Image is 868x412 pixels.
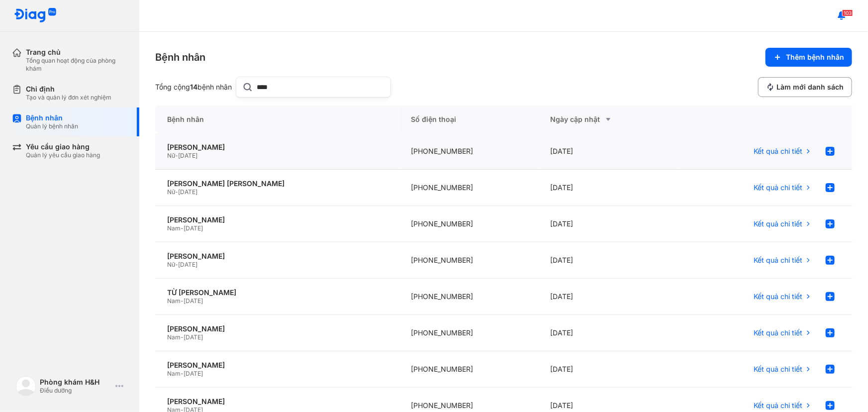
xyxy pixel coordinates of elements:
div: [PHONE_NUMBER] [399,133,538,170]
span: [DATE] [184,297,203,305]
div: [DATE] [539,206,678,242]
span: Kết quả chi tiết [754,328,802,337]
div: [PHONE_NUMBER] [399,170,538,206]
span: Nữ [167,152,175,159]
div: Tạo và quản lý đơn xét nghiệm [26,94,111,102]
span: [DATE] [184,370,203,377]
span: [DATE] [178,188,197,196]
div: [DATE] [539,315,678,351]
div: [PHONE_NUMBER] [399,279,538,315]
img: logo [14,8,57,23]
div: [PERSON_NAME] [167,252,387,261]
div: [DATE] [539,170,678,206]
span: [DATE] [178,152,197,159]
div: Số điện thoại [399,105,538,133]
div: [PHONE_NUMBER] [399,206,538,242]
span: - [181,333,184,341]
span: Kết quả chi tiết [754,147,802,156]
div: Yêu cầu giao hàng [26,142,100,151]
span: Làm mới danh sách [776,83,844,92]
div: [PERSON_NAME] [167,143,387,152]
span: 103 [842,9,853,16]
span: - [175,188,178,196]
span: - [181,224,184,232]
button: Thêm bệnh nhân [766,48,852,67]
div: [DATE] [539,279,678,315]
div: Điều dưỡng [40,387,111,395]
div: [PHONE_NUMBER] [399,351,538,388]
span: Nam [167,333,181,341]
div: Quản lý bệnh nhân [26,122,78,130]
div: [DATE] [539,351,678,388]
span: Kết quả chi tiết [754,256,802,265]
div: [PERSON_NAME] [167,215,387,224]
span: Nam [167,224,181,232]
span: Thêm bệnh nhân [786,53,844,62]
span: Nữ [167,188,175,196]
button: Làm mới danh sách [758,77,852,97]
span: - [181,297,184,305]
span: - [175,152,178,159]
div: Tổng cộng bệnh nhân [155,83,232,92]
span: Kết quả chi tiết [754,401,802,410]
div: TỪ [PERSON_NAME] [167,288,387,297]
div: Chỉ định [26,85,111,94]
div: [PHONE_NUMBER] [399,315,538,351]
span: Nam [167,370,181,377]
div: Ngày cập nhật [551,113,666,125]
div: Bệnh nhân [26,113,78,122]
div: Quản lý yêu cầu giao hàng [26,151,100,159]
span: [DATE] [178,261,197,268]
span: Kết quả chi tiết [754,219,802,228]
span: Kết quả chi tiết [754,292,802,301]
span: - [175,261,178,268]
div: [DATE] [539,242,678,279]
div: Trang chủ [26,48,127,57]
span: [DATE] [184,333,203,341]
div: Tổng quan hoạt động của phòng khám [26,57,127,73]
div: [PERSON_NAME] [167,397,387,406]
span: Kết quả chi tiết [754,365,802,374]
div: Bệnh nhân [155,50,205,64]
span: [DATE] [184,224,203,232]
div: Phòng khám H&H [40,378,111,387]
div: [DATE] [539,133,678,170]
div: Bệnh nhân [155,105,399,133]
div: [PHONE_NUMBER] [399,242,538,279]
span: 14 [190,83,197,91]
span: Kết quả chi tiết [754,183,802,192]
div: [PERSON_NAME] [PERSON_NAME] [167,179,387,188]
img: logo [16,376,36,396]
span: Nam [167,297,181,305]
span: - [181,370,184,377]
div: [PERSON_NAME] [167,324,387,333]
div: [PERSON_NAME] [167,361,387,370]
span: Nữ [167,261,175,268]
